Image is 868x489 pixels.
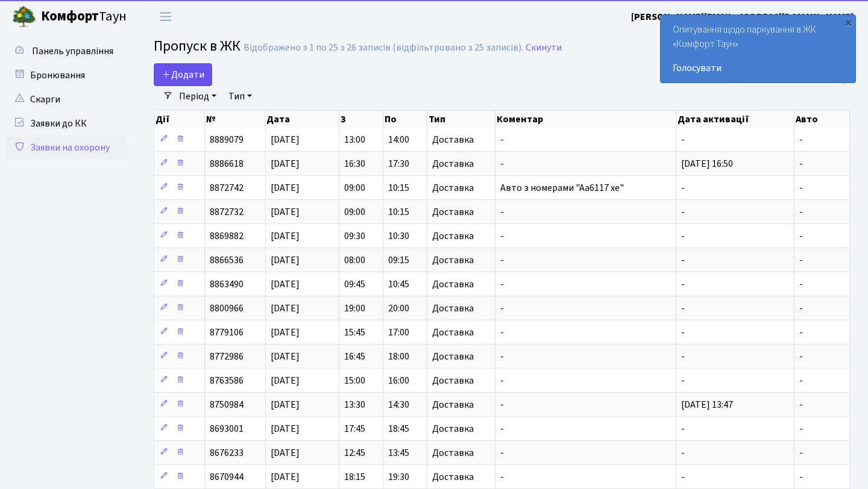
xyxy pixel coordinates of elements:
span: 10:15 [388,205,409,219]
span: [DATE] [271,398,300,411]
th: № [205,111,265,128]
span: 08:00 [344,254,365,267]
b: [PERSON_NAME][EMAIL_ADDRESS][DOMAIN_NAME] [631,10,854,23]
span: - [500,229,504,243]
span: - [681,470,685,484]
span: [DATE] [271,254,300,267]
span: - [799,181,803,195]
span: 8800966 [210,302,244,315]
span: 16:45 [344,350,365,363]
span: Доставка [432,279,474,289]
a: Скинути [526,42,562,54]
span: 8886618 [210,157,244,170]
span: - [500,374,504,387]
span: - [799,205,803,219]
span: - [500,302,504,315]
span: 17:45 [344,422,365,435]
span: 14:30 [388,398,409,411]
th: Дата [265,111,339,128]
span: 8750984 [210,398,244,411]
span: Доставка [432,255,474,265]
span: Доставка [432,159,474,169]
span: - [799,157,803,170]
span: - [799,229,803,243]
span: [DATE] [271,181,300,195]
a: Тип [224,86,257,107]
span: Панель управління [32,45,113,58]
th: По [383,111,427,128]
span: [DATE] [271,157,300,170]
span: 8889079 [210,133,244,146]
span: [DATE] [271,470,300,484]
span: - [799,133,803,146]
span: 8872742 [210,181,244,195]
span: - [799,254,803,267]
span: 09:45 [344,278,365,291]
span: 12:45 [344,446,365,459]
span: 15:00 [344,374,365,387]
span: Таун [41,7,127,27]
div: × [842,16,854,28]
span: 8869882 [210,229,244,243]
span: 16:00 [388,374,409,387]
span: [DATE] [271,446,300,459]
span: Доставка [432,135,474,145]
span: - [681,229,685,243]
span: - [500,350,504,363]
span: - [799,422,803,435]
span: - [799,446,803,459]
span: 14:00 [388,133,409,146]
span: 8863490 [210,278,244,291]
span: 8866536 [210,254,244,267]
span: [DATE] [271,278,300,291]
span: Доставка [432,472,474,482]
span: - [681,350,685,363]
span: [DATE] 13:47 [681,398,733,411]
span: 17:00 [388,326,409,339]
span: Доставка [432,424,474,434]
span: - [681,326,685,339]
span: 13:30 [344,398,365,411]
span: - [500,422,504,435]
span: 18:45 [388,422,409,435]
span: [DATE] [271,374,300,387]
span: - [681,422,685,435]
span: 13:00 [344,133,365,146]
th: Дата активації [676,111,794,128]
span: [DATE] [271,422,300,435]
span: Додати [162,68,204,81]
span: [DATE] [271,205,300,219]
span: - [681,446,685,459]
span: 18:00 [388,350,409,363]
span: - [500,470,504,484]
span: [DATE] 16:50 [681,157,733,170]
span: Пропуск в ЖК [154,36,241,57]
span: Доставка [432,231,474,241]
th: Авто [794,111,850,128]
span: - [500,278,504,291]
span: 19:30 [388,470,409,484]
span: Доставка [432,376,474,385]
span: - [500,133,504,146]
span: - [799,374,803,387]
a: Додати [154,63,212,86]
span: Доставка [432,207,474,217]
a: [PERSON_NAME][EMAIL_ADDRESS][DOMAIN_NAME] [631,10,854,24]
a: Заявки на охорону [6,135,127,160]
span: 8779106 [210,326,244,339]
img: logo.png [12,5,36,29]
span: 19:00 [344,302,365,315]
span: 16:30 [344,157,365,170]
span: Доставка [432,183,474,193]
span: 09:00 [344,181,365,195]
span: 10:15 [388,181,409,195]
a: Бронювання [6,63,127,87]
th: Коментар [495,111,676,128]
span: - [500,254,504,267]
span: - [681,205,685,219]
span: 10:45 [388,278,409,291]
span: [DATE] [271,133,300,146]
span: - [681,181,685,195]
span: 8772986 [210,350,244,363]
span: Авто з номерами "Аа6117 хе" [500,181,624,195]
